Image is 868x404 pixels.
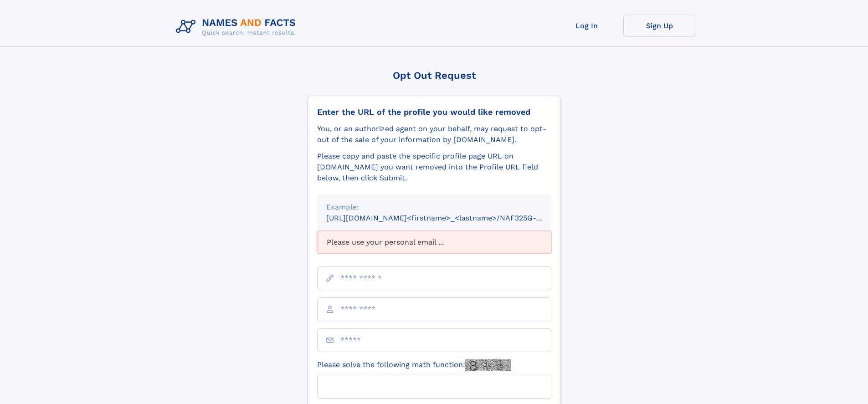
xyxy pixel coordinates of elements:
div: Please copy and paste the specific profile page URL on [DOMAIN_NAME] you want removed into the Pr... [317,151,551,184]
a: Sign Up [623,15,696,37]
label: Please solve the following math function: [317,359,511,371]
small: [URL][DOMAIN_NAME]<firstname>_<lastname>/NAF325G-xxxxxxxx [326,214,569,222]
a: Log In [550,15,623,37]
div: You, or an authorized agent on your behalf, may request to opt-out of the sale of your informatio... [317,123,551,145]
div: Please use your personal email ... [317,231,551,254]
div: Enter the URL of the profile you would like removed [317,107,551,117]
div: Opt Out Request [308,70,561,81]
img: Logo Names and Facts [172,15,303,39]
div: Example: [326,202,542,213]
